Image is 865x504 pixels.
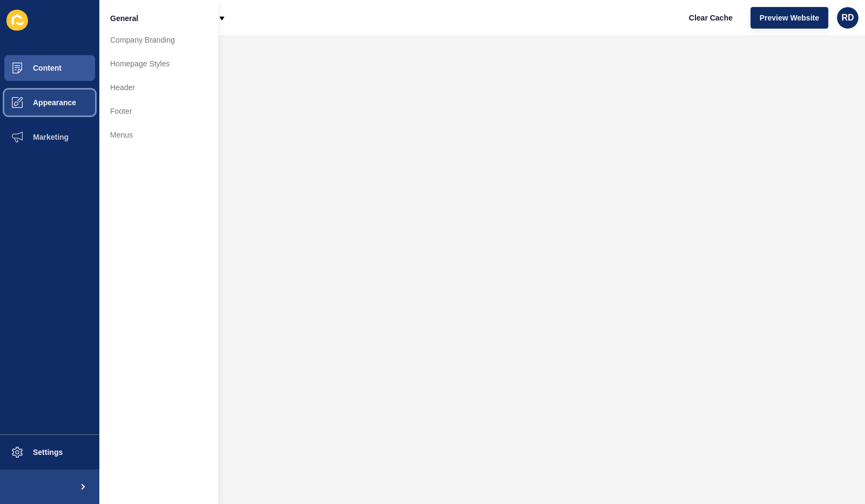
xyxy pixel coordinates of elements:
[99,28,218,52] a: Company Branding
[841,12,854,23] span: RD
[99,123,218,147] a: Menus
[110,13,138,24] span: General
[99,76,218,99] a: Header
[751,7,828,29] button: Preview Website
[99,52,218,76] a: Homepage Styles
[680,7,742,29] button: Clear Cache
[689,12,733,23] span: Clear Cache
[760,12,819,23] span: Preview Website
[99,99,218,123] a: Footer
